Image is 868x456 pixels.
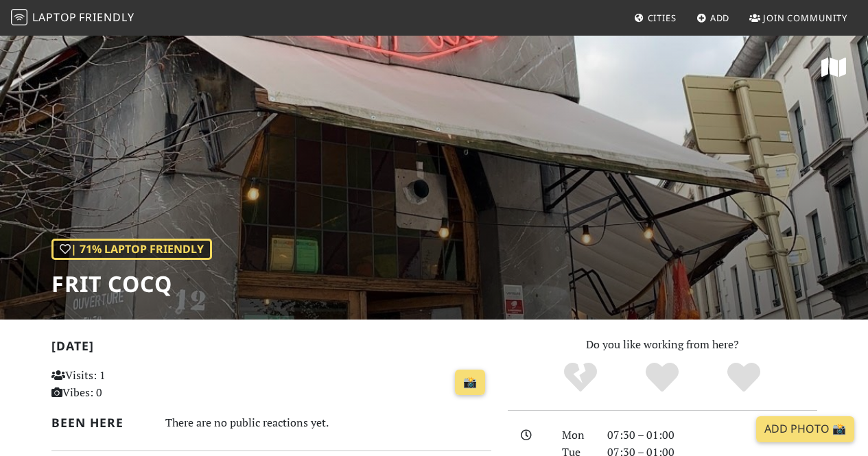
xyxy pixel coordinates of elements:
[51,367,187,402] p: Visits: 1 Vibes: 0
[51,416,149,430] h2: Been here
[744,5,853,30] a: Join Community
[51,339,491,359] h2: [DATE]
[540,361,622,395] div: No
[756,416,854,442] a: Add Photo 📸
[51,271,212,297] h1: Frit Cocq
[79,10,134,25] span: Friendly
[32,10,77,25] span: Laptop
[648,12,677,24] span: Cities
[554,427,599,444] div: Mon
[763,12,847,24] span: Join Community
[599,427,825,444] div: 07:30 – 01:00
[455,370,485,396] a: 📸
[629,5,682,30] a: Cities
[508,336,817,354] p: Do you like working from here?
[51,239,212,261] div: | 71% Laptop Friendly
[11,6,134,30] a: LaptopFriendly LaptopFriendly
[165,413,491,433] div: There are no public reactions yet.
[11,9,27,25] img: LaptopFriendly
[691,5,736,30] a: Add
[703,361,784,395] div: Definitely!
[710,12,730,24] span: Add
[622,361,703,395] div: Yes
